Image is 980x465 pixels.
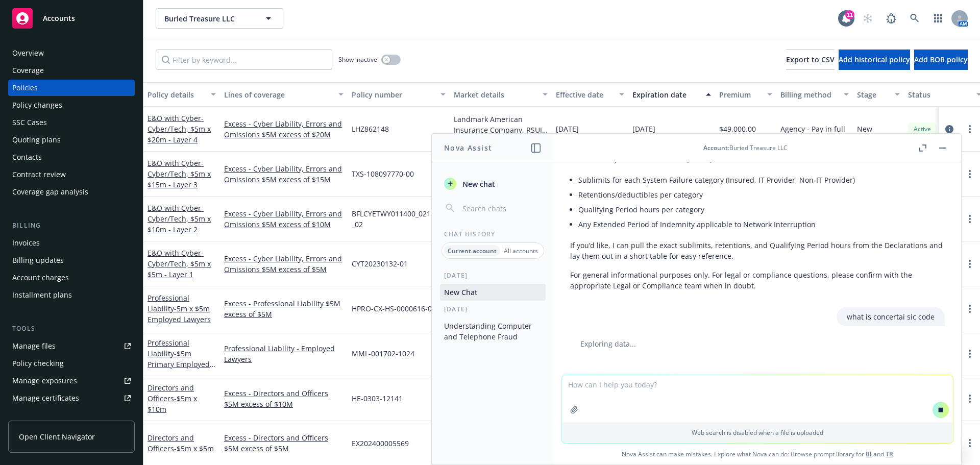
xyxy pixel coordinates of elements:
span: Open Client Navigator [19,431,95,442]
a: Manage files [8,338,135,354]
a: Installment plans [8,287,135,303]
div: Billing method [780,89,838,100]
span: BFLCYETWY011400_021826_02 [352,208,446,230]
button: Premium [715,82,776,107]
div: Policy number [352,89,434,100]
span: HE-0303-12141 [352,393,403,404]
a: BI [866,450,872,458]
button: Market details [450,82,552,107]
h1: Nova Assist [444,142,492,153]
div: Coverage gap analysis [12,184,88,200]
span: [DATE] [632,124,655,134]
div: Billing updates [12,252,64,268]
div: Premium [719,89,761,100]
a: more [964,123,976,135]
div: Installment plans [12,287,72,303]
p: For general informational purposes only. For legal or compliance questions, please confirm with t... [570,270,945,291]
span: EX202400005569 [352,438,409,449]
div: Tools [8,324,135,334]
div: Overview [12,45,44,61]
div: Manage exposures [12,373,77,389]
button: Add BOR policy [914,50,968,70]
a: Manage claims [8,407,135,424]
button: Expiration date [628,82,715,107]
a: Professional Liability [148,293,211,324]
a: Contract review [8,166,135,183]
p: Current account [448,247,497,255]
span: Show inactive [338,55,377,64]
a: E&O with Cyber [148,158,211,189]
div: Policy details [148,89,205,100]
a: Policy checking [8,355,135,372]
button: Understanding Computer and Telephone Fraud [440,317,546,345]
button: Lines of coverage [220,82,348,107]
span: Export to CSV [786,55,835,64]
div: Quoting plans [12,132,61,148]
button: Add historical policy [839,50,910,70]
button: Stage [853,82,904,107]
div: [DATE] [432,305,554,313]
div: Contacts [12,149,42,165]
span: - Cyber/Tech, $5m x $20m - Layer 4 [148,113,211,144]
div: Contract review [12,166,66,183]
button: Effective date [552,82,628,107]
span: Buried Treasure LLC [164,13,253,24]
div: Coverage [12,62,44,79]
a: Overview [8,45,135,61]
div: Policy changes [12,97,62,113]
input: Search chats [460,201,542,215]
a: Switch app [928,8,948,29]
a: Excess - Directors and Officers $5M excess of $10M [224,388,344,409]
a: Search [904,8,925,29]
button: Policy details [143,82,220,107]
p: what is concertai sic code [847,311,935,322]
p: If you’d like, I can pull the exact sublimits, retentions, and Qualifying Period hours from the D... [570,240,945,261]
div: Expiration date [632,89,700,100]
a: Manage certificates [8,390,135,406]
a: Manage exposures [8,373,135,389]
a: Excess - Cyber Liability, Errors and Omissions $5M excess of $5M [224,253,344,275]
div: Manage files [12,338,56,354]
div: 11 [845,10,854,19]
div: Landmark American Insurance Company, RSUI Group, RT Specialty Insurance Services, LLC (RSG Specia... [454,114,548,135]
span: Agency - Pay in full [780,124,845,134]
div: Policies [12,80,38,96]
li: Qualifying Period hours per category [578,202,945,217]
a: Billing updates [8,252,135,268]
a: more [964,348,976,360]
div: Stage [857,89,889,100]
a: circleInformation [943,123,955,135]
div: Policy checking [12,355,64,372]
a: more [964,168,976,180]
a: SSC Cases [8,114,135,131]
span: New chat [460,179,495,189]
a: Excess - Cyber Liability, Errors and Omissions $5M excess of $20M [224,118,344,140]
span: - $5m x $5m [174,444,214,453]
a: Start snowing [857,8,878,29]
a: Policy changes [8,97,135,113]
a: Professional Liability [148,338,210,380]
span: [DATE] [556,124,579,134]
a: Contacts [8,149,135,165]
div: Market details [454,89,536,100]
div: Billing [8,221,135,231]
a: Report a Bug [881,8,901,29]
span: TXS-108097770-00 [352,168,414,179]
a: E&O with Cyber [148,113,211,144]
span: CYT20230132-01 [352,258,408,269]
a: more [964,303,976,315]
span: New [857,124,872,134]
span: Add historical policy [839,55,910,64]
div: Manage claims [12,407,64,424]
a: Excess - Cyber Liability, Errors and Omissions $5M excess of $10M [224,208,344,230]
a: E&O with Cyber [148,248,211,279]
input: Filter by keyword... [156,50,332,70]
span: Add BOR policy [914,55,968,64]
a: Account charges [8,270,135,286]
span: - Cyber/Tech, $5m x $10m - Layer 2 [148,203,211,234]
div: Effective date [556,89,613,100]
a: TR [886,450,893,458]
span: Active [912,125,933,134]
span: - 5m x $5m Employed Lawyers [148,304,211,324]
